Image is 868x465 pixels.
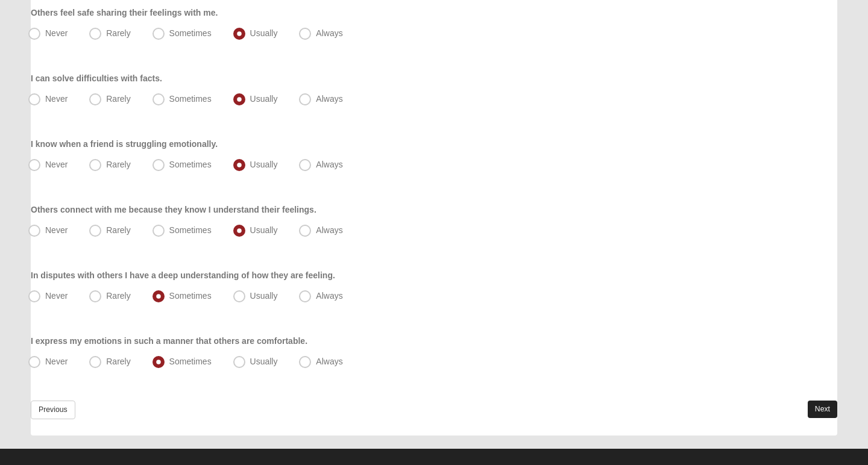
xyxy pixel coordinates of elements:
label: Others feel safe sharing their feelings with me. [31,7,218,19]
label: I can solve difficulties with facts. [31,72,162,84]
span: Rarely [106,28,130,38]
span: Always [316,94,342,104]
span: Always [316,160,342,169]
span: Never [45,28,68,38]
span: Always [316,291,342,301]
span: Sometimes [169,28,212,38]
span: Always [316,357,342,366]
span: Rarely [106,94,130,104]
span: Sometimes [169,291,212,301]
span: Rarely [106,160,130,169]
span: Rarely [106,357,130,366]
span: Always [316,28,342,38]
span: Rarely [106,225,130,235]
span: Never [45,160,68,169]
span: Rarely [106,291,130,301]
a: Next [808,401,837,418]
span: Always [316,225,342,235]
span: Usually [250,28,278,38]
span: Usually [250,291,278,301]
span: Usually [250,160,278,169]
a: Previous [31,401,75,419]
span: Sometimes [169,225,212,235]
span: Sometimes [169,160,212,169]
span: Sometimes [169,357,212,366]
label: In disputes with others I have a deep understanding of how they are feeling. [31,269,335,281]
span: Never [45,357,68,366]
span: Never [45,225,68,235]
span: Usually [250,94,278,104]
label: I express my emotions in such a manner that others are comfortable. [31,335,307,347]
span: Usually [250,225,278,235]
label: Others connect with me because they know I understand their feelings. [31,204,316,216]
span: Never [45,291,68,301]
span: Never [45,94,68,104]
span: Sometimes [169,94,212,104]
span: Usually [250,357,278,366]
label: I know when a friend is struggling emotionally. [31,138,218,150]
